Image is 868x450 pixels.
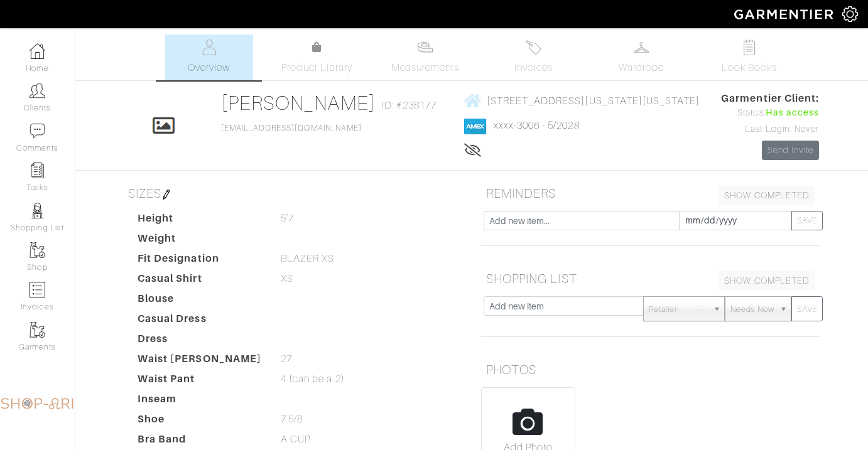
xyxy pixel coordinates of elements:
span: Wardrobe [619,60,664,75]
div: Status: [721,106,819,120]
h5: SIZES [123,181,462,206]
button: SAVE [791,296,823,321]
span: Measurements [391,60,460,75]
span: Garmentier Client: [721,91,819,106]
img: garments-icon-b7da505a4dc4fd61783c78ac3ca0ef83fa9d6f193b1c9dc38574b1d14d53ca28.png [30,322,45,338]
a: Look Books [705,35,793,80]
span: BLAZER XS [281,251,334,266]
a: [EMAIL_ADDRESS][DOMAIN_NAME] [221,124,362,132]
a: Product Library [273,40,361,75]
span: 27 [281,351,292,367]
span: Retailer [649,297,708,322]
img: american_express-1200034d2e149cdf2cc7894a33a747db654cf6f8355cb502592f1d228b2ac700.png [464,119,486,134]
input: Add new item... [484,211,680,230]
img: todo-9ac3debb85659649dc8f770b8b6100bb5dab4b48dedcbae339e5042a72dfd3cc.svg [742,40,757,55]
img: orders-icon-0abe47150d42831381b5fb84f609e132dff9fe21cb692f30cb5eec754e2cba89.png [30,282,45,297]
div: Last Login: Never [721,122,819,136]
a: [PERSON_NAME] [221,92,376,114]
dt: Height [128,211,271,231]
a: Measurements [381,35,470,80]
dt: Casual Shirt [128,271,271,291]
dt: Fit Designation [128,251,271,271]
a: [STREET_ADDRESS][US_STATE][US_STATE] [464,93,700,109]
dt: Weight [128,231,271,251]
dt: Casual Dress [128,311,271,331]
img: pen-cf24a1663064a2ec1b9c1bd2387e9de7a2fa800b781884d57f21acf72779bad2.png [161,190,171,200]
img: garmentier-logo-header-white-b43fb05a5012e4ada735d5af1a66efaba907eab6374d6393d1fbf88cb4ef424d.png [728,3,842,25]
h5: REMINDERS [481,181,820,206]
a: SHOW COMPLETED [719,271,815,291]
a: Invoices [489,35,577,80]
dt: Shoe [128,412,271,432]
img: wardrobe-487a4870c1b7c33e795ec22d11cfc2ed9d08956e64fb3008fe2437562e282088.svg [634,40,649,55]
img: dashboard-icon-dbcd8f5a0b271acd01030246c82b418ddd0df26cd7fceb0bd07c9910d44c42f6.png [30,43,45,59]
dt: Waist Pant [128,372,271,392]
img: reminder-icon-8004d30b9f0a5d33ae49ab947aed9ed385cf756f9e5892f1edd6e32f2345188e.png [30,163,45,178]
span: Look Books [722,60,778,75]
img: clients-icon-6bae9207a08558b7cb47a8932f037763ab4055f8c8b6bfacd5dc20c3e0201464.png [30,83,45,99]
span: 7.5/8 [281,412,303,427]
span: Product Library [281,60,352,75]
span: Overview [188,60,230,75]
dt: Waist [PERSON_NAME] [128,351,271,372]
button: SAVE [791,211,823,230]
img: gear-icon-white-bd11855cb880d31180b6d7d6211b90ccbf57a29d726f0c71d8c61bd08dd39cc2.png [842,6,858,22]
img: garments-icon-b7da505a4dc4fd61783c78ac3ca0ef83fa9d6f193b1c9dc38574b1d14d53ca28.png [30,242,45,258]
span: XS [281,271,293,286]
a: xxxx-3006 - 5/2028 [494,120,580,131]
span: Has access [766,106,820,120]
img: basicinfo-40fd8af6dae0f16599ec9e87c0ef1c0a1fdea2edbe929e3d69a839185d80c458.svg [201,40,217,55]
img: orders-27d20c2124de7fd6de4e0e44c1d41de31381a507db9b33961299e4e07d508b8c.svg [526,40,541,55]
span: 4 (can be a 2) [281,372,345,387]
dt: Inseam [128,392,271,412]
h5: PHOTOS [481,357,820,382]
dt: Blouse [128,291,271,311]
dt: Dress [128,331,271,351]
span: Needs Now [730,297,774,322]
span: [STREET_ADDRESS][US_STATE][US_STATE] [487,95,700,106]
input: Add new item [484,296,644,316]
span: A CUP [281,432,310,447]
a: SHOW COMPLETED [719,186,815,205]
a: Overview [165,35,253,80]
img: measurements-466bbee1fd09ba9460f595b01e5d73f9e2bff037440d3c8f018324cb6cdf7a4a.svg [417,40,433,55]
a: Send Invite [762,141,820,160]
span: 5’7 [281,211,294,226]
img: stylists-icon-eb353228a002819b7ec25b43dbf5f0378dd9e0616d9560372ff212230b889e62.png [30,203,45,218]
h5: SHOPPING LIST [481,266,820,291]
img: comment-icon-a0a6a9ef722e966f86d9cbdc48e553b5cf19dbc54f86b18d962a5391bc8f6eb6.png [30,123,45,139]
span: ID: #238177 [382,98,437,113]
a: Wardrobe [597,35,685,80]
span: Invoices [514,60,553,75]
